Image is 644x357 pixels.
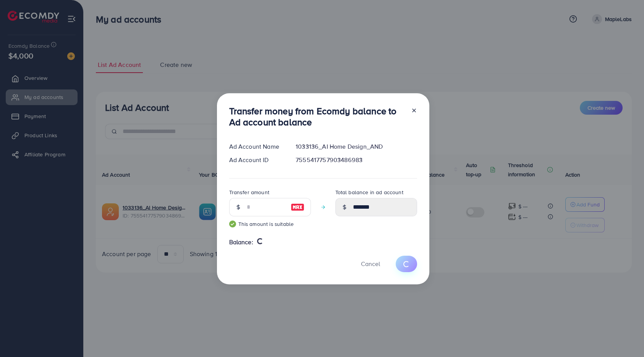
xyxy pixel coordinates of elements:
img: guide [229,221,236,227]
div: 7555417757903486983 [290,156,423,164]
img: image [291,203,304,212]
div: Ad Account Name [223,142,290,151]
span: Cancel [361,260,380,268]
span: Balance: [229,238,253,247]
iframe: Chat [612,323,638,351]
h3: Transfer money from Ecomdy balance to Ad account balance [229,105,405,128]
label: Total balance in ad account [335,188,403,196]
div: Ad Account ID [223,156,290,164]
button: Cancel [351,256,390,272]
div: 1033136_AI Home Design_AND [290,142,423,151]
small: This amount is suitable [229,220,311,228]
label: Transfer amount [229,188,269,196]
